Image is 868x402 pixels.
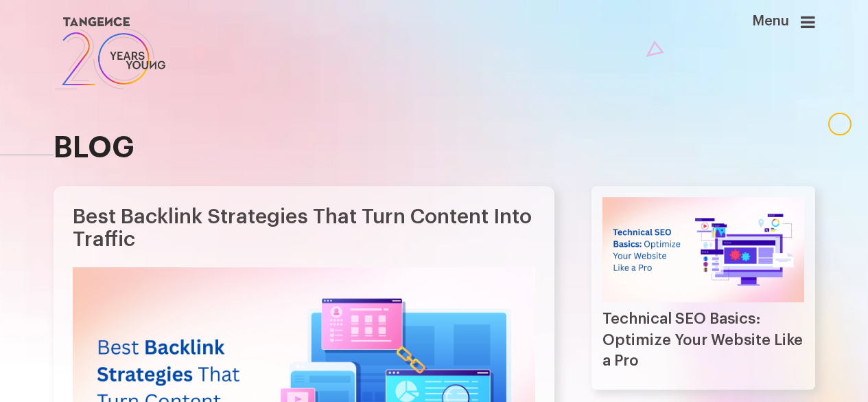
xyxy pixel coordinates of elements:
[73,205,535,251] h1: Best Backlink Strategies That Turn Content Into Traffic
[602,311,803,369] a: Technical SEO Basics: Optimize Your Website Like a Pro
[602,197,804,302] img: Technical SEO Basics: Optimize Your Website Like a Pro
[54,132,815,164] h2: blog
[54,14,167,93] img: logo SVG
